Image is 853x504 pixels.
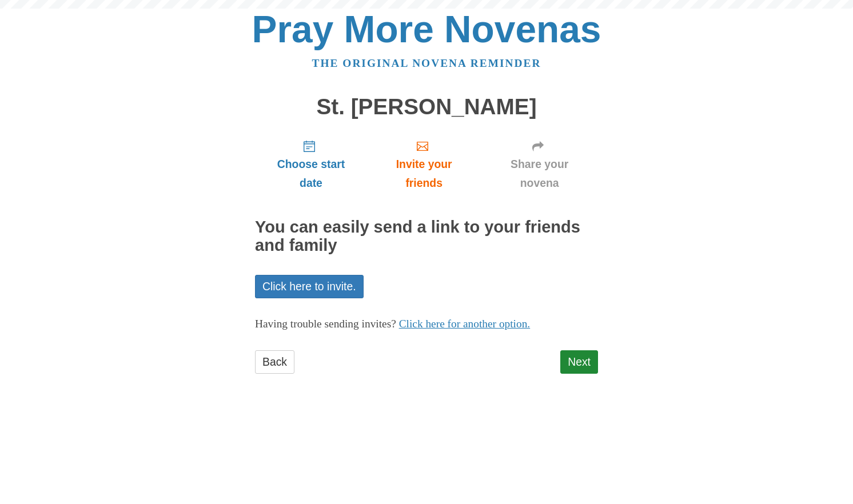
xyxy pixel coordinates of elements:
a: Share your novena [481,130,598,198]
span: Share your novena [492,155,587,193]
a: Choose start date [255,130,367,198]
span: Having trouble sending invites? [255,318,396,330]
a: Next [560,350,598,374]
a: Invite your friends [367,130,481,198]
a: Pray More Novenas [252,8,601,50]
a: Click here for another option. [399,318,531,330]
a: The original novena reminder [312,57,541,69]
h2: You can easily send a link to your friends and family [255,218,598,255]
a: Click here to invite. [255,275,364,298]
a: Back [255,350,294,374]
h1: St. [PERSON_NAME] [255,95,598,119]
span: Invite your friends [378,155,469,193]
span: Choose start date [266,155,356,193]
